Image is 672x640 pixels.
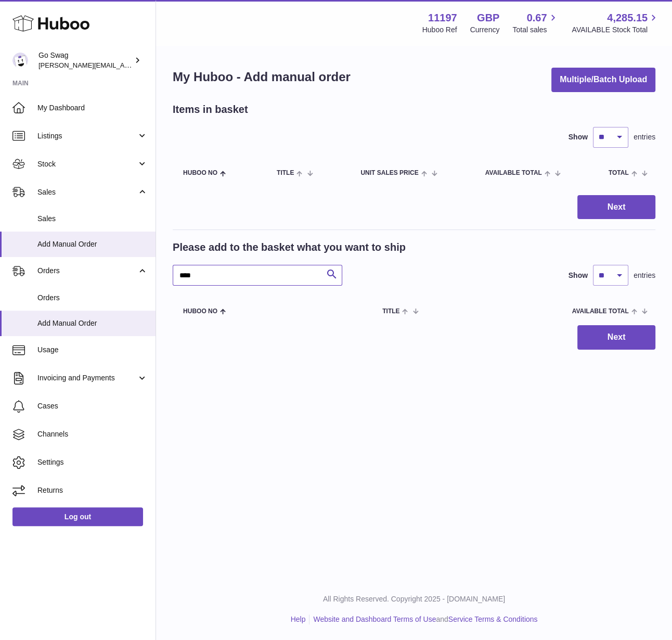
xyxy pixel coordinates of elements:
[551,68,655,92] button: Multiple/Batch Upload
[607,11,648,25] span: 4,285.15
[37,457,148,467] span: Settings
[568,271,588,280] label: Show
[183,170,217,176] span: Huboo no
[38,50,132,70] div: Go Swag
[173,103,248,117] h2: Items in basket
[568,132,588,142] label: Show
[470,25,500,35] div: Currency
[512,25,559,35] span: Total sales
[38,61,209,69] span: [PERSON_NAME][EMAIL_ADDRESS][DOMAIN_NAME]
[12,507,143,526] a: Log out
[37,214,148,224] span: Sales
[577,195,655,220] button: Next
[12,53,28,68] img: leigh@goswag.com
[572,11,660,35] a: 4,285.15 AVAILABLE Stock Total
[448,615,538,623] a: Service Terms & Conditions
[277,170,294,176] span: Title
[173,240,406,254] h2: Please add to the basket what you want to ship
[313,615,436,623] a: Website and Dashboard Terms of Use
[37,159,137,169] span: Stock
[572,25,660,35] span: AVAILABLE Stock Total
[572,308,629,315] span: AVAILABLE Total
[173,69,351,85] h1: My Huboo - Add manual order
[37,187,137,197] span: Sales
[37,266,137,276] span: Orders
[37,131,137,141] span: Listings
[309,615,537,624] li: and
[609,170,629,176] span: Total
[527,11,547,25] span: 0.67
[37,373,137,383] span: Invoicing and Payments
[164,594,664,604] p: All Rights Reserved. Copyright 2025 - [DOMAIN_NAME]
[577,325,655,350] button: Next
[360,170,418,176] span: Unit Sales Price
[291,615,306,623] a: Help
[37,318,148,328] span: Add Manual Order
[37,485,148,495] span: Returns
[37,293,148,303] span: Orders
[37,239,148,249] span: Add Manual Order
[422,25,457,35] div: Huboo Ref
[183,308,217,315] span: Huboo no
[37,345,148,355] span: Usage
[634,271,655,280] span: entries
[634,132,655,142] span: entries
[382,308,399,315] span: Title
[37,401,148,411] span: Cases
[37,429,148,439] span: Channels
[512,11,559,35] a: 0.67 Total sales
[477,11,499,25] strong: GBP
[428,11,457,25] strong: 11197
[37,103,148,113] span: My Dashboard
[485,170,542,176] span: AVAILABLE Total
